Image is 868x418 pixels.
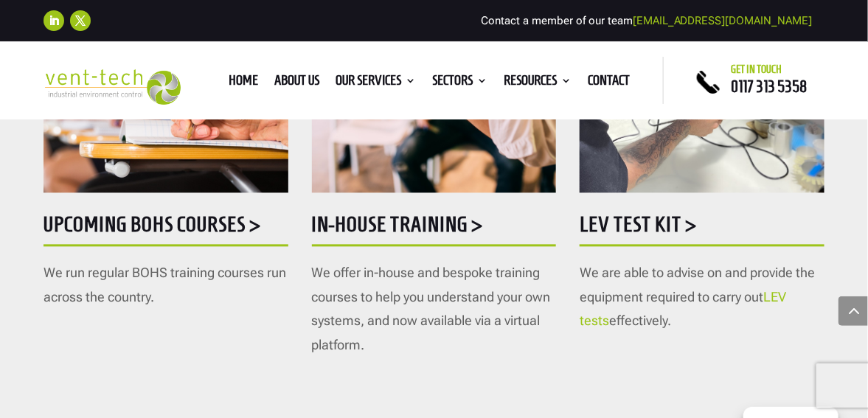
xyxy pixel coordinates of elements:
h5: Upcoming BOHS courses > [44,214,288,243]
a: Sectors [432,75,487,91]
span: We offer in-house and bespoke training courses to help you understand your own systems, and now a... [312,265,551,352]
a: About us [274,75,319,91]
span: We are able to advise on and provide the equipment required to carry out effectively. [580,265,815,328]
h5: In-house training > [312,214,557,243]
a: Follow on X [70,10,91,31]
a: Contact [588,75,630,91]
p: We run regular BOHS training courses run across the country. [44,261,288,309]
a: 0117 313 5358 [732,77,808,95]
h5: LEV Test Kit > [580,214,824,243]
img: 2023-09-27T08_35_16.549ZVENT-TECH---Clear-background [44,69,181,105]
a: [EMAIL_ADDRESS][DOMAIN_NAME] [633,14,813,27]
a: Follow on LinkedIn [44,10,64,31]
a: Our Services [336,75,416,91]
span: Get in touch [732,63,782,75]
a: Resources [504,75,572,91]
a: Home [229,75,258,91]
span: Contact a member of our team [481,14,813,27]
